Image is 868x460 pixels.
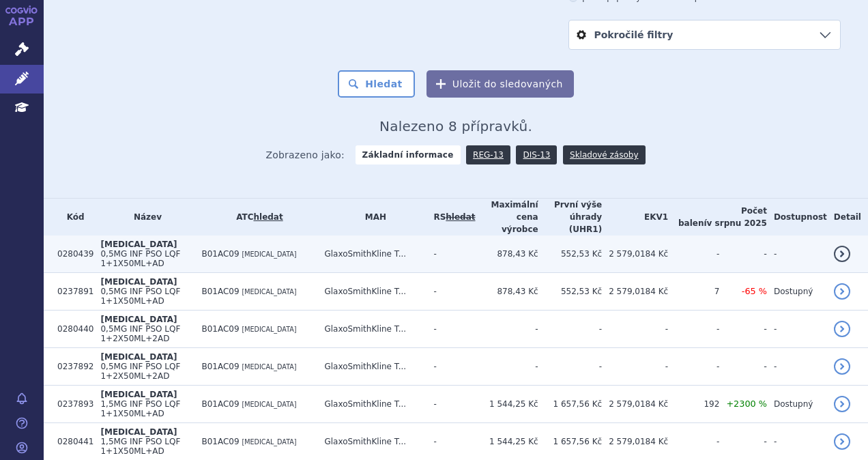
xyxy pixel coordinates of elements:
span: B01AC09 [201,399,239,409]
th: Dostupnost [767,199,827,235]
td: 552,53 Kč [538,273,602,311]
td: - [668,235,719,273]
a: detail [834,358,850,375]
td: 552,53 Kč [538,235,602,273]
td: - [719,348,767,386]
a: vyhledávání neobsahuje žádnou platnou referenční skupinu [446,212,475,222]
span: B01AC09 [201,324,239,334]
span: B01AC09 [201,249,239,259]
a: detail [834,283,850,300]
a: Skladové zásoby [563,145,645,164]
span: +2300 % [726,399,767,409]
td: 2 579,0184 Kč [602,273,668,311]
th: Detail [827,199,868,235]
a: detail [834,433,850,450]
a: REG-13 [466,145,510,164]
td: - [668,311,719,348]
td: 0237891 [50,273,93,311]
td: 7 [668,273,719,311]
th: RS [426,199,475,235]
td: - [602,348,668,386]
span: [MEDICAL_DATA] [100,315,177,324]
span: [MEDICAL_DATA] [100,352,177,362]
td: - [426,348,475,386]
a: DIS-13 [516,145,557,164]
span: Nalezeno 8 přípravků. [379,118,532,134]
td: - [767,311,827,348]
span: Zobrazeno jako: [265,145,345,164]
td: - [476,348,538,386]
span: B01AC09 [201,437,239,446]
td: GlaxoSmithKline T... [317,386,426,423]
th: Název [93,199,194,235]
th: První výše úhrady (UHR1) [538,199,602,235]
th: EKV1 [602,199,668,235]
span: 0,5MG INF PSO LQF 1+1X50ML+AD [100,287,180,306]
span: B01AC09 [201,362,239,371]
button: Hledat [338,70,415,98]
button: Uložit do sledovaných [426,70,574,98]
td: 0280440 [50,311,93,348]
td: - [719,311,767,348]
td: - [602,311,668,348]
span: -65 % [742,286,767,296]
td: 878,43 Kč [476,235,538,273]
td: GlaxoSmithKline T... [317,348,426,386]
th: Počet balení [668,199,767,235]
td: - [767,235,827,273]
td: Dostupný [767,273,827,311]
th: ATC [194,199,317,235]
td: - [767,348,827,386]
td: 2 579,0184 Kč [602,386,668,423]
span: [MEDICAL_DATA] [242,438,296,446]
span: 0,5MG INF PSO LQF 1+2X50ML+2AD [100,362,180,381]
span: B01AC09 [201,287,239,296]
td: 878,43 Kč [476,273,538,311]
td: 0237893 [50,386,93,423]
span: [MEDICAL_DATA] [242,326,296,333]
td: 192 [668,386,719,423]
td: - [668,348,719,386]
td: - [538,348,602,386]
td: - [426,235,475,273]
td: 0237892 [50,348,93,386]
span: 0,5MG INF PSO LQF 1+1X50ML+AD [100,249,180,268]
span: 0,5MG INF PSO LQF 1+2X50ML+2AD [100,324,180,343]
td: 1 544,25 Kč [476,386,538,423]
a: Pokročilé filtry [569,20,840,49]
a: detail [834,396,850,412]
span: [MEDICAL_DATA] [242,363,296,371]
td: 1 657,56 Kč [538,386,602,423]
th: Kód [50,199,93,235]
span: [MEDICAL_DATA] [100,277,177,287]
span: [MEDICAL_DATA] [100,390,177,399]
td: - [719,235,767,273]
span: [MEDICAL_DATA] [100,427,177,437]
a: detail [834,321,850,337]
a: hledat [253,212,283,222]
th: Maximální cena výrobce [476,199,538,235]
td: - [426,311,475,348]
span: v srpnu 2025 [707,218,767,228]
td: - [476,311,538,348]
td: - [426,273,475,311]
td: Dostupný [767,386,827,423]
span: 1,5MG INF PSO LQF 1+1X50ML+AD [100,437,180,456]
td: GlaxoSmithKline T... [317,311,426,348]
td: - [426,386,475,423]
span: [MEDICAL_DATA] [100,240,177,249]
td: GlaxoSmithKline T... [317,235,426,273]
a: detail [834,246,850,262]
span: [MEDICAL_DATA] [242,288,296,296]
del: hledat [446,212,475,222]
td: GlaxoSmithKline T... [317,273,426,311]
span: [MEDICAL_DATA] [242,401,296,408]
span: 1,5MG INF PSO LQF 1+1X50ML+AD [100,399,180,418]
td: - [538,311,602,348]
span: [MEDICAL_DATA] [242,250,296,258]
td: 2 579,0184 Kč [602,235,668,273]
strong: Základní informace [356,145,461,164]
th: MAH [317,199,426,235]
td: 0280439 [50,235,93,273]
